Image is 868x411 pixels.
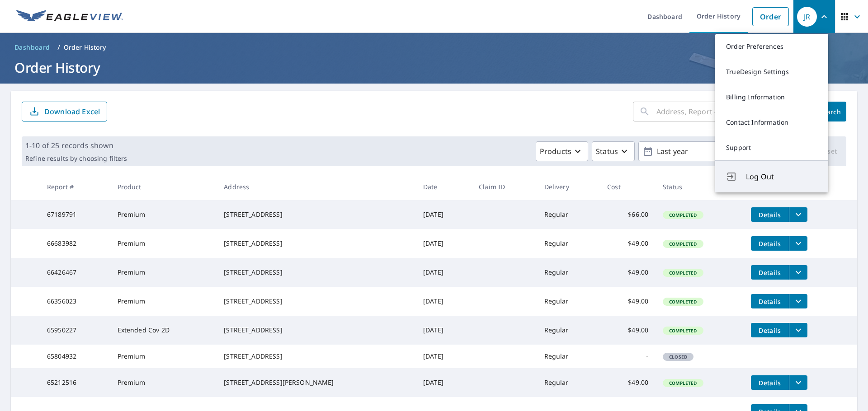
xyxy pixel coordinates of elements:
button: detailsBtn-66683982 [751,236,789,251]
nav: breadcrumb [11,40,857,55]
td: Premium [110,287,217,316]
a: Contact Information [715,110,828,135]
li: / [57,42,60,53]
span: Completed [664,270,702,276]
td: Regular [537,258,600,287]
th: Delivery [537,173,600,200]
button: Status [592,141,635,161]
td: Premium [110,368,217,397]
div: [STREET_ADDRESS] [224,352,409,361]
button: filesDropdownBtn-65950227 [789,323,807,337]
span: Completed [664,380,702,386]
span: Dashboard [14,43,50,52]
td: 66356023 [40,287,110,316]
td: 66683982 [40,229,110,258]
span: Details [756,378,783,387]
td: Regular [537,287,600,316]
p: Last year [653,144,759,159]
span: Completed [664,212,702,218]
div: [STREET_ADDRESS] [224,210,409,219]
td: Regular [537,229,600,258]
th: Report # [40,173,110,200]
button: detailsBtn-65950227 [751,323,789,337]
span: Details [756,210,783,219]
a: Order [752,7,789,26]
th: Claim ID [472,173,537,200]
div: [STREET_ADDRESS] [224,326,409,335]
button: detailsBtn-66426467 [751,265,789,280]
td: 65212516 [40,368,110,397]
td: $49.00 [600,258,656,287]
button: Download Excel [22,102,107,121]
td: [DATE] [416,287,472,316]
th: Address [217,173,416,200]
span: Details [756,268,783,277]
a: Billing Information [715,84,828,110]
td: $49.00 [600,368,656,397]
p: Products [540,146,571,157]
span: Completed [664,327,702,334]
td: Regular [537,200,600,229]
button: filesDropdownBtn-65212516 [789,375,807,390]
td: Premium [110,229,217,258]
span: Search [821,107,839,116]
td: [DATE] [416,316,472,345]
td: Regular [537,345,600,368]
th: Status [656,173,743,200]
div: [STREET_ADDRESS] [224,268,409,277]
button: Products [536,141,588,161]
p: Download Excel [44,107,100,117]
th: Cost [600,173,656,200]
span: Details [756,297,783,306]
span: Completed [664,241,702,247]
button: Search [814,102,846,121]
td: Premium [110,258,217,287]
span: Details [756,326,783,335]
td: 65950227 [40,316,110,345]
h1: Order History [11,58,857,77]
span: Details [756,239,783,248]
p: Status [596,146,618,157]
td: Regular [537,368,600,397]
a: Support [715,135,828,160]
td: [DATE] [416,258,472,287]
td: [DATE] [416,229,472,258]
button: filesDropdownBtn-66426467 [789,265,807,280]
img: EV Logo [16,10,123,23]
td: 67189791 [40,200,110,229]
input: Address, Report #, Claim ID, etc. [656,99,807,124]
button: filesDropdownBtn-66683982 [789,236,807,251]
th: Date [416,173,472,200]
td: $66.00 [600,200,656,229]
div: [STREET_ADDRESS] [224,239,409,248]
a: Dashboard [11,40,54,55]
button: Log Out [715,160,828,192]
td: Extended Cov 2D [110,316,217,345]
th: Product [110,173,217,200]
td: Premium [110,345,217,368]
td: [DATE] [416,368,472,397]
button: filesDropdownBtn-66356023 [789,294,807,308]
td: 65804932 [40,345,110,368]
td: - [600,345,656,368]
div: [STREET_ADDRESS] [224,297,409,306]
td: $49.00 [600,229,656,258]
td: $49.00 [600,316,656,345]
span: Completed [664,299,702,305]
span: Closed [664,354,693,360]
span: Log Out [746,171,817,182]
button: detailsBtn-67189791 [751,207,789,222]
p: Refine results by choosing filters [25,154,127,163]
td: [DATE] [416,200,472,229]
a: TrueDesign Settings [715,59,828,84]
div: [STREET_ADDRESS][PERSON_NAME] [224,378,409,387]
button: Last year [638,141,774,161]
button: detailsBtn-65212516 [751,375,789,390]
button: filesDropdownBtn-67189791 [789,207,807,222]
td: [DATE] [416,345,472,368]
div: JR [797,7,817,27]
button: detailsBtn-66356023 [751,294,789,308]
td: Regular [537,316,600,345]
p: Order History [64,43,106,52]
td: 66426467 [40,258,110,287]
